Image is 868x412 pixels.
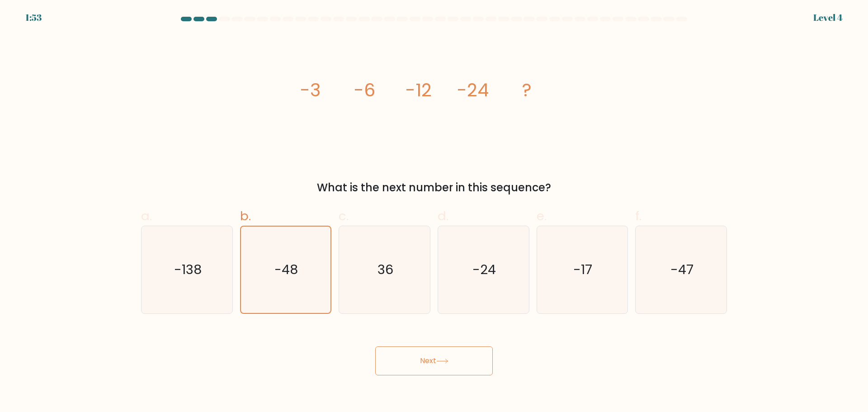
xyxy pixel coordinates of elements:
[375,346,493,375] button: Next
[339,207,349,225] span: c.
[146,180,722,196] div: What is the next number in this sequence?
[472,260,496,279] text: -24
[457,77,489,103] tspan: -24
[25,11,42,24] div: 1:53
[670,260,693,279] text: -47
[438,207,448,225] span: d.
[574,260,593,279] text: -17
[174,260,202,279] text: -138
[275,260,298,279] text: -48
[300,77,321,103] tspan: -3
[354,77,375,103] tspan: -6
[523,77,532,103] tspan: ?
[537,207,547,225] span: e.
[377,260,393,279] text: 36
[635,207,642,225] span: f.
[406,77,432,103] tspan: -12
[141,207,152,225] span: a.
[813,11,843,24] div: Level 4
[240,207,251,225] span: b.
